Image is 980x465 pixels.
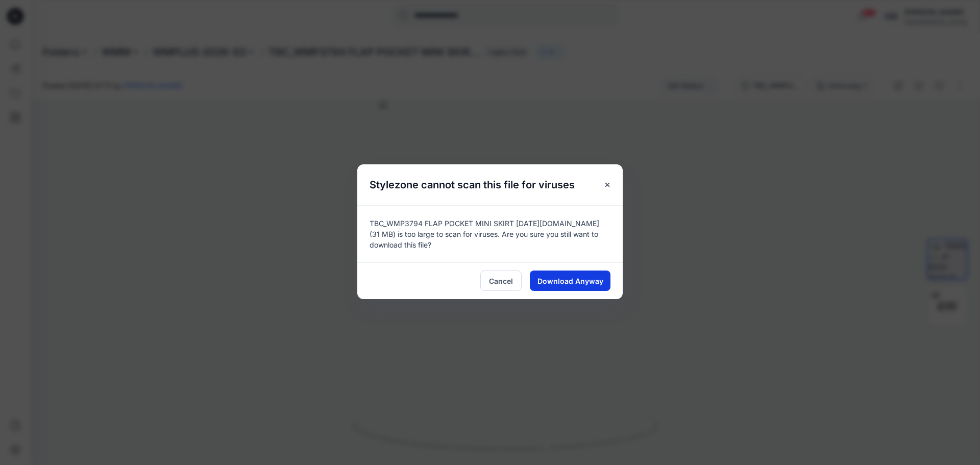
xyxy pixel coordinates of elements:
button: Download Anyway [530,271,610,291]
span: Cancel [489,276,513,286]
span: Download Anyway [537,276,603,286]
div: TBC_WMP3794 FLAP POCKET MINI SKIRT [DATE][DOMAIN_NAME] (31 MB) is too large to scan for viruses. ... [357,205,623,262]
button: Close [598,176,617,194]
h5: Stylezone cannot scan this file for viruses [357,164,587,205]
button: Cancel [480,271,522,291]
